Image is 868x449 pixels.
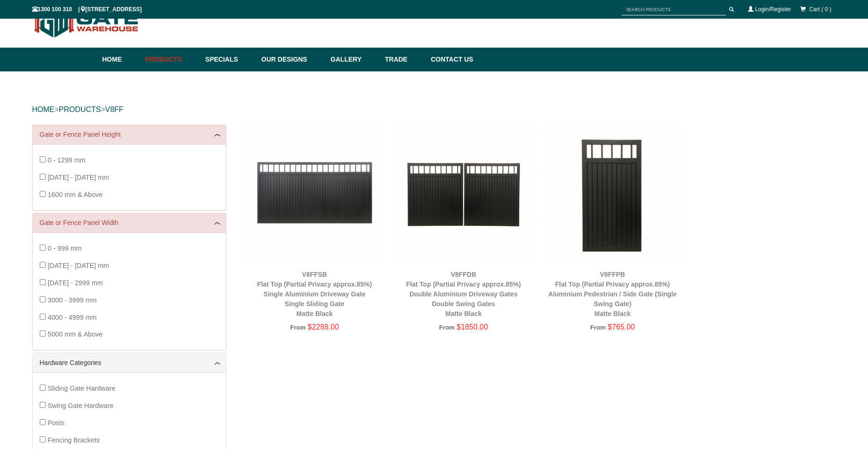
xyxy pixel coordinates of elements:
[608,323,635,331] span: $765.00
[40,358,219,368] a: Hardware Categories
[48,402,114,409] span: Swing Gate Hardware
[622,4,726,15] input: SEARCH PRODUCTS
[32,6,142,13] span: 1300 100 310 | [STREET_ADDRESS]
[59,105,101,113] a: PRODUCTS
[48,419,65,427] span: Posts
[201,48,257,71] a: Specials
[48,314,97,321] span: 4000 - 4999 mm
[326,48,380,71] a: Gallery
[48,436,100,444] span: Fencing Brackets
[590,324,606,331] span: From
[48,330,103,338] span: 5000 mm & Above
[48,385,115,392] span: Sliding Gate Hardware
[40,218,219,228] a: Gate or Fence Panel Width
[426,48,473,71] a: Contact Us
[48,262,109,269] span: [DATE] - [DATE] mm
[48,174,109,181] span: [DATE] - [DATE] mm
[543,125,682,264] img: V8FFPB - Flat Top (Partial Privacy approx.85%) - Aluminium Pedestrian / Side Gate (Single Swing G...
[257,48,326,71] a: Our Designs
[380,48,426,71] a: Trade
[457,323,488,331] span: $1850.00
[48,296,97,304] span: 3000 - 3999 mm
[290,324,306,331] span: From
[809,6,831,13] span: Cart ( 0 )
[681,199,868,416] iframe: LiveChat chat widget
[48,156,86,164] span: 0 - 1299 mm
[439,324,454,331] span: From
[755,6,791,13] a: Login/Register
[48,245,82,252] span: 0 - 999 mm
[48,191,103,198] span: 1600 mm & Above
[257,271,372,317] a: V8FFSBFlat Top (Partial Privacy approx.85%)Single Aluminium Driveway GateSingle Sliding GateMatte...
[32,95,836,125] div: > >
[308,323,339,331] span: $2288.00
[406,271,521,317] a: V8FFDBFlat Top (Partial Privacy approx.85%)Double Aluminium Driveway GatesDouble Swing GatesMatte...
[102,48,141,71] a: Home
[48,279,103,287] span: [DATE] - 2999 mm
[245,125,385,264] img: V8FFSB - Flat Top (Partial Privacy approx.85%) - Single Aluminium Driveway Gate - Single Sliding ...
[394,125,533,264] img: V8FFDB - Flat Top (Partial Privacy approx.85%) - Double Aluminium Driveway Gates - Double Swing G...
[141,48,201,71] a: Products
[548,271,677,317] a: V8FFPBFlat Top (Partial Privacy approx.85%)Aluminium Pedestrian / Side Gate (Single Swing Gate)Ma...
[32,105,55,113] a: HOME
[40,130,219,140] a: Gate or Fence Panel Height
[105,105,123,113] a: v8ff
